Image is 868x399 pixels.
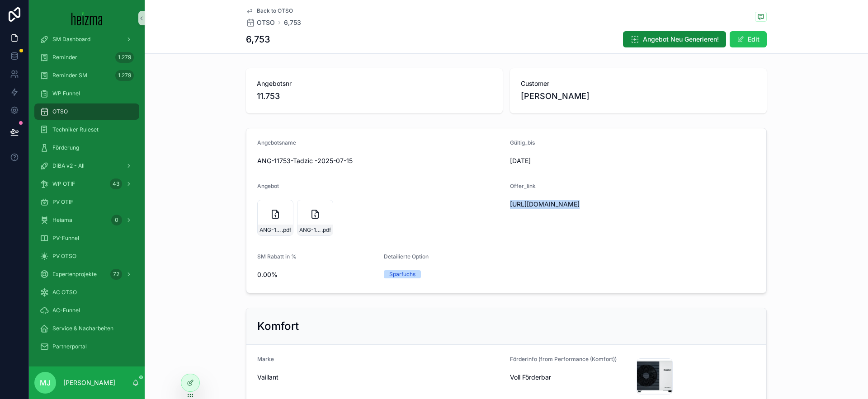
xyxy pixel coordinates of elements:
button: Edit [730,31,767,47]
span: PV OTSO [52,253,76,260]
span: Gültig_bis [510,139,535,146]
span: WP Funnel [52,90,80,97]
a: Service & Nacharbeiten [34,320,139,337]
span: AC-Funnel [52,307,80,314]
a: AC-Funnel [34,302,139,319]
a: PV OTIF [34,194,139,210]
span: Angebotsnr [257,79,492,88]
div: scrollable content [29,36,145,366]
span: AC OTSO [52,289,77,296]
a: DiBA v2 - All [34,158,139,174]
span: Service & Nacharbeiten [52,325,113,332]
a: Förderung [34,140,139,156]
span: PV OTIF [52,198,73,206]
span: Reminder [52,54,77,61]
span: .pdf [321,226,331,234]
img: App logo [71,11,103,25]
div: 43 [110,178,122,189]
span: Expertenprojekte [52,271,97,278]
span: Vaillant [257,373,278,382]
span: Förderung [52,144,79,151]
span: [URL][DOMAIN_NAME] [510,200,671,209]
span: 0.00% [257,270,377,279]
span: Partnerportal [52,343,87,350]
p: [PERSON_NAME] [63,378,115,387]
span: Techniker Ruleset [52,126,99,133]
span: ANG-11753-Tadzic -2025-07-15 [257,156,503,165]
span: Voll Förderbar [510,373,629,382]
span: Customer [521,79,756,88]
a: Reminder SM1.279 [34,67,139,84]
a: OTSO [246,18,275,27]
a: Reminder1.279 [34,49,139,66]
span: ANG-11753-Tadzic--2025-07-15 [259,226,282,234]
span: Förderinfo (from Performance (Komfort)) [510,356,617,362]
div: 0 [111,215,122,225]
a: Partnerportal [34,338,139,355]
span: Angebot Neu Generieren! [643,35,719,44]
span: Angebotsname [257,139,296,146]
a: SM Dashboard [34,31,139,47]
a: Back to OTSO [246,7,293,14]
span: [PERSON_NAME] [521,90,590,103]
span: 11.753 [257,90,492,103]
span: MJ [40,377,51,388]
div: 72 [110,269,122,280]
span: Marke [257,356,274,362]
a: PV-Funnel [34,230,139,246]
span: Heiama [52,216,72,224]
a: Expertenprojekte72 [34,266,139,282]
a: Heiama0 [34,212,139,228]
h2: Komfort [257,319,299,333]
div: Sparfuchs [389,270,415,278]
div: 1.279 [115,52,134,63]
span: DiBA v2 - All [52,162,85,169]
span: [DATE] [510,156,629,165]
a: WP OTIF43 [34,176,139,192]
span: Detailierte Option [384,253,429,260]
span: OTSO [52,108,68,115]
span: OTSO [257,18,275,27]
span: WP OTIF [52,180,75,188]
span: Offer_link [510,183,536,189]
a: PV OTSO [34,248,139,264]
span: SM Dashboard [52,36,90,43]
a: 6,753 [284,18,301,27]
h1: 6,753 [246,33,270,46]
span: Reminder SM [52,72,87,79]
div: 1.279 [115,70,134,81]
span: Back to OTSO [257,7,293,14]
span: SM Rabatt in % [257,253,297,260]
span: Angebot [257,183,279,189]
button: Angebot Neu Generieren! [623,31,726,47]
a: OTSO [34,103,139,120]
span: PV-Funnel [52,235,79,242]
span: ANG-11753-Tadzic--2025-07-15 [299,226,321,234]
a: AC OTSO [34,284,139,300]
span: .pdf [282,226,291,234]
a: Techniker Ruleset [34,122,139,138]
a: WP Funnel [34,85,139,102]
